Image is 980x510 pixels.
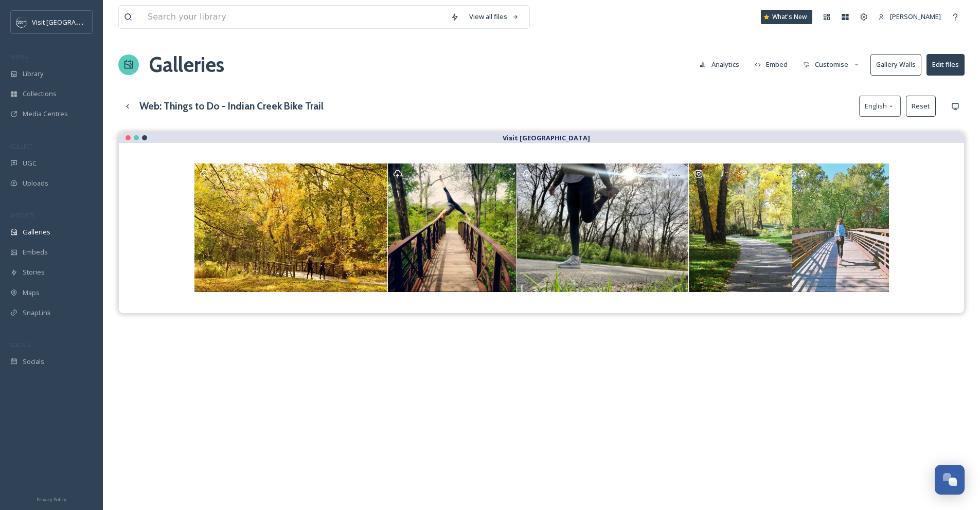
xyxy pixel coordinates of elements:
[873,7,946,27] a: [PERSON_NAME]
[149,49,224,80] a: Galleries
[23,267,45,277] span: Stories
[10,142,32,150] span: COLLECT
[23,247,48,257] span: Embeds
[694,54,750,75] a: Analytics
[23,227,50,237] span: Galleries
[761,10,812,24] a: What's New
[16,17,27,27] img: c3es6xdrejuflcaqpovn.png
[23,109,68,119] span: Media Centres
[37,496,66,503] span: Privacy Policy
[798,54,865,75] button: Customise
[865,101,887,111] span: English
[142,6,446,28] input: Search your library
[890,12,941,21] span: [PERSON_NAME]
[906,96,936,117] button: Reset
[10,211,34,219] span: WIDGETS
[694,54,744,75] button: Analytics
[503,133,590,142] strong: Visit [GEOGRAPHIC_DATA]
[750,54,793,75] button: Embed
[37,493,66,505] a: Privacy Policy
[23,89,57,99] span: Collections
[870,54,921,75] button: Gallery Walls
[10,53,28,61] span: MEDIA
[139,99,324,114] h3: Web: Things to Do - Indian Creek Bike Trail
[935,465,965,495] button: Open Chat
[23,357,44,367] span: Socials
[23,178,48,188] span: Uploads
[23,288,40,298] span: Maps
[23,158,37,168] span: UGC
[23,308,51,318] span: SnapLink
[10,341,31,349] span: SOCIALS
[926,54,965,75] button: Edit files
[32,17,112,27] span: Visit [GEOGRAPHIC_DATA]
[688,163,792,292] a: A walk in the woods. #visitoverlandpark #visitkc #travelkansas #kansastourism
[464,7,524,27] a: View all files
[792,163,889,292] a: Processed with VSCO with av8 preset Fall 2019 City Guide: Where the locals go
[23,69,43,79] span: Library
